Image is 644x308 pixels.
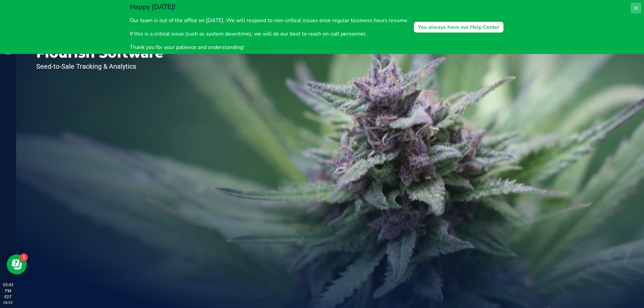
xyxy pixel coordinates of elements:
[3,300,13,305] p: 08/25
[7,254,27,274] iframe: Resource center
[36,46,164,60] p: Flourish Software
[130,30,409,38] p: If this is a critical issue (such as system downtime), we will do our best to reach on-call perso...
[130,16,409,24] p: Our team is out of the office on [DATE]. We will respond to non-critical issues once regular busi...
[20,253,28,261] iframe: Resource center unread badge
[3,282,13,300] p: 05:43 PM EDT
[36,63,164,70] p: Seed-to-Sale Tracking & Analytics
[130,43,409,51] p: Thank you for your patience and understanding!
[130,3,409,11] h2: Happy [DATE]!
[418,23,499,31] div: You always have our Help Center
